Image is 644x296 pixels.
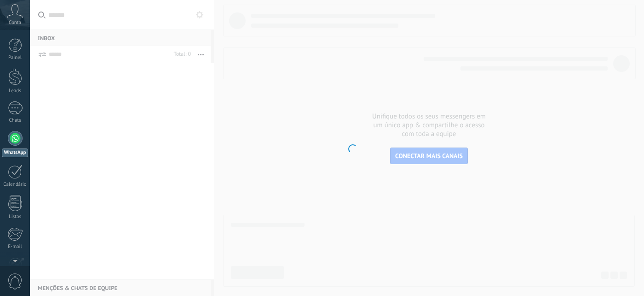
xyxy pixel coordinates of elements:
div: Listas [2,214,29,220]
div: WhatsApp [2,148,28,157]
div: Painel [2,55,29,61]
span: Conta [9,20,21,26]
div: Leads [2,88,29,94]
div: Calendário [2,182,29,188]
div: Chats [2,118,29,124]
div: E-mail [2,244,29,250]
